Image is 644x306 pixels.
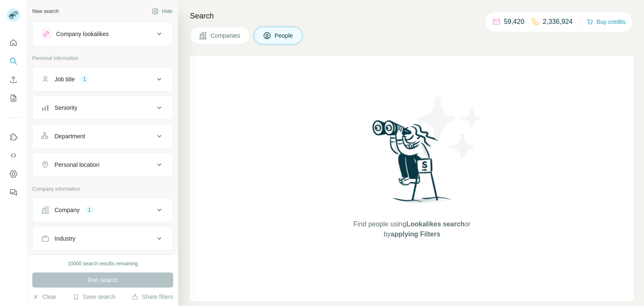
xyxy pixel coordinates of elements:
[33,98,173,118] button: Seniority
[391,231,440,238] span: applying Filters
[543,17,573,27] p: 2,336,924
[33,69,173,89] button: Job title1
[85,206,94,214] div: 1
[7,35,20,50] button: Quick start
[7,185,20,200] button: Feedback
[7,166,20,182] button: Dashboard
[210,31,241,40] span: Companies
[55,104,77,112] div: Seniority
[56,30,109,38] div: Company lookalikes
[275,31,294,40] span: People
[33,200,173,220] button: Company1
[32,54,173,62] p: Personal information
[7,148,20,163] button: Use Surfe API
[33,228,173,249] button: Industry
[80,75,89,83] div: 1
[369,118,456,211] img: Surfe Illustration - Woman searching with binoculars
[55,161,99,169] div: Personal location
[55,75,75,83] div: Job title
[132,293,173,301] button: Share filters
[55,234,75,243] div: Industry
[55,132,85,140] div: Department
[190,10,634,22] h4: Search
[504,17,525,27] p: 59,420
[146,5,178,18] button: Hide
[32,293,56,301] button: Clear
[73,293,115,301] button: Save search
[345,219,479,239] span: Find people using or by
[33,126,173,146] button: Department
[32,8,59,15] div: New search
[55,206,80,214] div: Company
[7,91,20,106] button: My lists
[412,90,488,165] img: Surfe Illustration - Stars
[32,185,173,193] p: Company information
[68,260,138,267] div: 10000 search results remaining
[33,155,173,175] button: Personal location
[7,54,20,69] button: Search
[587,16,626,28] button: Buy credits
[7,130,20,145] button: Use Surfe on LinkedIn
[406,220,465,228] span: Lookalikes search
[7,72,20,87] button: Enrich CSV
[33,24,173,44] button: Company lookalikes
